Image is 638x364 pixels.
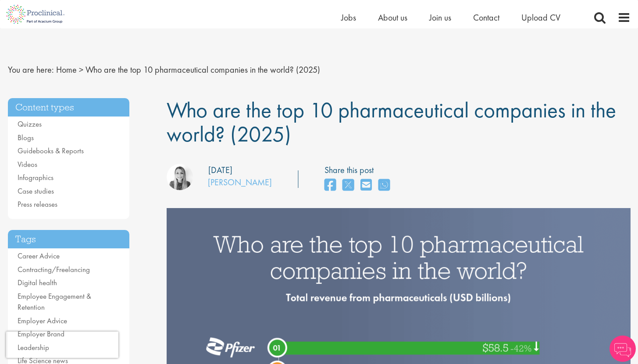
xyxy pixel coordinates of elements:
span: > [79,64,83,75]
a: share on twitter [342,176,354,195]
a: Career Advice [18,251,60,261]
h3: Content types [8,98,130,117]
a: Employer Advice [18,316,67,325]
a: Contracting/Freelancing [18,265,90,274]
a: Contact [473,12,499,23]
span: You are here: [8,64,54,75]
h3: Tags [8,230,130,249]
a: Press releases [18,199,57,209]
label: Share this post [324,164,394,177]
a: Digital health [18,278,57,287]
a: Blogs [18,133,34,142]
a: Guidebooks & Reports [18,146,84,155]
a: Join us [429,12,451,23]
a: share on facebook [324,176,336,195]
a: Case studies [18,186,54,196]
a: Infographics [18,173,53,182]
a: share on whats app [378,176,390,195]
a: breadcrumb link [56,64,77,75]
img: Chatbot [609,336,636,362]
span: Who are the top 10 pharmaceutical companies in the world? (2025) [86,64,320,75]
a: [PERSON_NAME] [208,177,272,188]
a: share on email [360,176,372,195]
a: Quizzes [18,119,42,129]
a: About us [378,12,407,23]
iframe: reCAPTCHA [6,332,118,358]
a: Jobs [341,12,356,23]
span: Who are the top 10 pharmaceutical companies in the world? (2025) [167,96,616,148]
a: Upload CV [521,12,560,23]
div: [DATE] [208,164,232,177]
img: Hannah Burke [167,164,193,190]
a: Videos [18,159,37,169]
a: Employer Brand [18,329,64,339]
a: Employee Engagement & Retention [18,291,91,312]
